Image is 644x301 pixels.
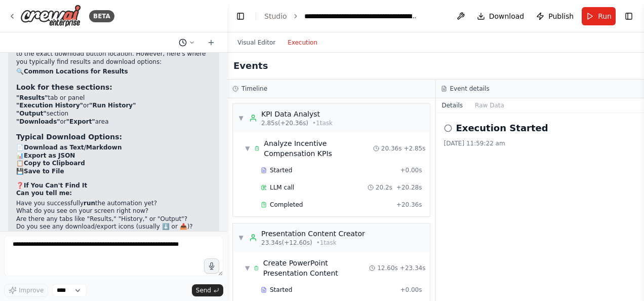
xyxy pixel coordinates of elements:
strong: "Export" [66,118,95,125]
strong: "Run History" [89,102,136,109]
li: or [16,102,211,110]
button: Download [473,7,529,25]
span: 23.34s (+12.60s) [261,239,312,247]
span: + 20.36s [396,201,422,209]
span: Improve [19,286,44,294]
strong: Download as Text/Markdown [24,144,122,151]
span: Publish [548,11,574,21]
li: Have you successfully the automation yet? [16,200,211,208]
button: Show right sidebar [622,9,636,23]
span: Run [598,11,612,21]
span: + 0.00s [400,166,422,174]
div: Presentation Content Creator [261,229,365,239]
span: • 1 task [316,239,337,247]
li: or area [16,118,211,126]
strong: If You Can't Find It [24,182,87,189]
button: Switch to previous chat [175,36,199,49]
h2: Events [233,59,268,73]
li: tab or panel [16,94,211,102]
span: ▼ [238,234,244,242]
li: What do you see on your screen right now? [16,207,211,215]
strong: Copy to Clipboard [24,160,85,167]
div: Create PowerPoint Presentation Content [263,258,370,278]
button: Raw Data [469,98,510,112]
button: Start a new chat [203,36,219,49]
li: Do you see any download/export icons (usually ⬇️ or 📥)? [16,223,211,231]
li: 💾 [16,168,211,176]
div: [DATE] 11:59:22 am [444,139,636,147]
li: 📊 [16,152,211,160]
li: 📋 [16,160,211,168]
h2: Execution Started [456,121,548,135]
strong: Can you tell me: [16,190,72,197]
button: Run [582,7,616,25]
span: 2.85s (+20.36s) [261,119,308,127]
strong: "Output" [16,110,47,117]
strong: Common Locations for Results [24,68,128,75]
strong: Look for these sections: [16,83,112,91]
strong: Typical Download Options: [16,133,122,141]
strong: run [84,200,95,207]
strong: "Execution History" [16,102,83,109]
div: Analyze Incentive Compensation KPIs [264,138,373,159]
button: Execution [281,36,324,49]
strong: "Results" [16,94,48,101]
strong: "Downloads" [16,118,60,125]
span: 20.2s [376,183,392,192]
span: Download [489,11,525,21]
span: Send [196,286,211,294]
strong: Save to File [24,168,64,175]
strong: Export as JSON [24,152,75,159]
nav: breadcrumb [264,11,418,21]
div: BETA [89,10,114,22]
a: Studio [264,12,287,20]
button: Hide left sidebar [233,9,248,23]
img: Logo [20,5,81,27]
span: • 1 task [312,119,333,127]
h2: 🔍 [16,68,211,76]
button: Click to speak your automation idea [204,258,219,274]
li: Are there any tabs like "Results," "History," or "Output"? [16,215,211,223]
span: 12.60s [377,264,398,272]
span: Completed [270,201,303,209]
span: + 20.28s [396,183,422,192]
li: 📄 [16,144,211,152]
span: Started [270,286,292,294]
span: ▼ [238,114,244,122]
button: Details [436,98,469,112]
span: + 2.85s [404,144,425,153]
h3: Timeline [241,85,267,93]
li: section [16,110,211,118]
span: Started [270,166,292,174]
button: Improve [4,284,48,297]
div: KPI Data Analyst [261,109,333,119]
button: Visual Editor [231,36,281,49]
span: ▼ [245,264,250,272]
p: I can't see your specific CrewAI Studio interface, so I can't point to the exact download button ... [16,42,211,66]
button: Send [192,284,223,296]
span: 20.36s [381,144,402,153]
span: LLM call [270,183,294,192]
h3: Event details [450,85,490,93]
button: Publish [532,7,578,25]
span: ▼ [245,144,250,153]
span: + 0.00s [400,286,422,294]
span: + 23.34s [400,264,426,272]
h2: ❓ [16,182,211,190]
